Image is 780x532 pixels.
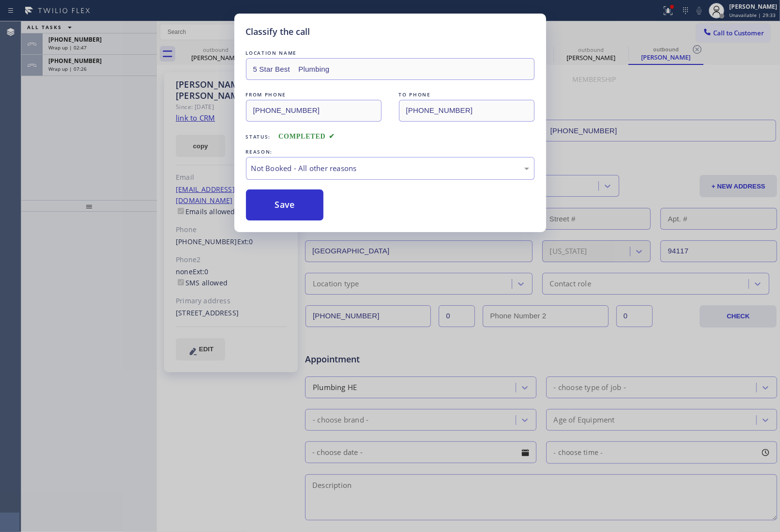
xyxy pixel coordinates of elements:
button: Save [246,189,324,220]
div: Not Booked - All other reasons [251,163,529,174]
input: To phone [399,100,535,122]
span: Status: [246,133,271,140]
div: LOCATION NAME [246,48,535,58]
div: FROM PHONE [246,90,382,100]
div: REASON: [246,147,535,157]
h5: Classify the call [246,25,310,38]
input: From phone [246,100,382,122]
div: TO PHONE [399,90,535,100]
span: COMPLETED [278,133,335,140]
